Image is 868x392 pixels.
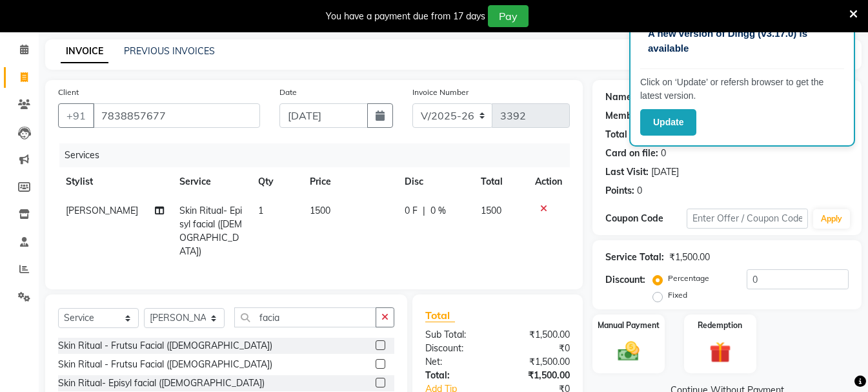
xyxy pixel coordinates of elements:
[651,165,679,179] div: [DATE]
[605,212,687,225] div: Coupon Code
[58,167,172,196] th: Stylist
[172,167,250,196] th: Service
[605,273,645,287] div: Discount:
[598,320,660,331] label: Manual Payment
[61,40,108,63] a: INVOICE
[498,328,580,342] div: ₹1,500.00
[412,87,469,98] label: Invoice Number
[58,377,265,390] div: Skin Ritual- Episyl facial ([DEMOGRAPHIC_DATA])
[605,109,661,123] div: Membership:
[698,320,742,331] label: Redemption
[234,307,376,327] input: Search or Scan
[668,289,687,301] label: Fixed
[498,369,580,382] div: ₹1,500.00
[93,103,260,128] input: Search by Name/Mobile/Email/Code
[605,128,656,141] div: Total Visits:
[179,205,242,257] span: Skin Ritual- Episyl facial ([DEMOGRAPHIC_DATA])
[498,355,580,369] div: ₹1,500.00
[397,167,473,196] th: Disc
[637,184,642,198] div: 0
[416,355,498,369] div: Net:
[605,90,634,104] div: Name:
[669,251,710,264] div: ₹1,500.00
[527,167,570,196] th: Action
[416,342,498,355] div: Discount:
[687,209,808,229] input: Enter Offer / Coupon Code
[66,205,138,216] span: [PERSON_NAME]
[640,109,696,136] button: Update
[250,167,303,196] th: Qty
[605,184,634,198] div: Points:
[488,5,529,27] button: Pay
[58,339,272,353] div: Skin Ritual - Frutsu Facial ([DEMOGRAPHIC_DATA])
[661,147,666,160] div: 0
[668,273,709,284] label: Percentage
[326,10,485,23] div: You have a payment due from 17 days
[703,339,738,366] img: _gift.svg
[813,209,850,229] button: Apply
[423,204,425,218] span: |
[124,45,215,57] a: PREVIOUS INVOICES
[58,358,272,371] div: Skin Ritual - Frutsu Facial ([DEMOGRAPHIC_DATA])
[58,87,79,98] label: Client
[405,204,418,218] span: 0 F
[58,103,94,128] button: +91
[430,204,446,218] span: 0 %
[648,26,836,56] p: A new version of Dingg (v3.17.0) is available
[605,109,849,123] div: No Active Membership
[605,165,649,179] div: Last Visit:
[605,251,664,264] div: Service Total:
[258,205,263,216] span: 1
[481,205,501,216] span: 1500
[416,328,498,342] div: Sub Total:
[473,167,527,196] th: Total
[302,167,397,196] th: Price
[498,342,580,355] div: ₹0
[59,143,580,167] div: Services
[416,369,498,382] div: Total:
[611,339,646,364] img: _cash.svg
[605,147,658,160] div: Card on file:
[425,309,455,322] span: Total
[310,205,330,216] span: 1500
[279,87,297,98] label: Date
[640,76,844,103] p: Click on ‘Update’ or refersh browser to get the latest version.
